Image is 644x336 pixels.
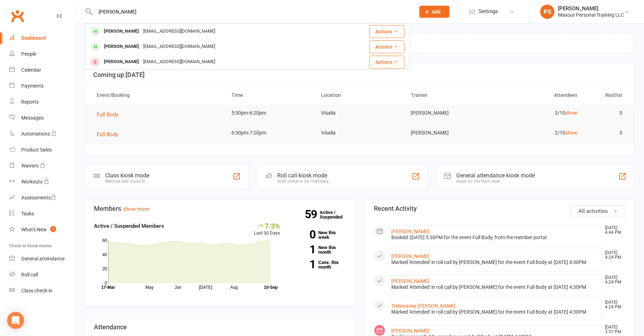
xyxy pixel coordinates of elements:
h3: Attendance [94,324,346,331]
div: General attendance [21,256,65,261]
th: Attendees [494,86,584,104]
button: Actions [369,40,404,53]
div: Messages [21,115,44,121]
a: [PERSON_NAME] [391,328,429,334]
div: Workouts [21,179,43,184]
div: Product Sales [21,147,52,153]
a: show [565,130,577,136]
a: Automations [9,126,75,142]
div: Dashboard [21,35,46,41]
a: People [9,46,75,62]
button: All activities [570,205,625,217]
span: All activities [578,208,608,214]
div: Marked 'Attended' in roll call by [PERSON_NAME] for the event Full Body at [DATE] 4:30PM [391,284,599,290]
a: Waivers [9,158,75,174]
span: Add [432,9,441,15]
td: 6:30pm-7:20pm [225,125,315,141]
div: Marked 'Attended' in roll call by [PERSON_NAME] for the event Full Body at [DATE] 4:30PM [391,309,599,315]
time: [DATE] 4:24 PM [601,300,625,309]
td: [PERSON_NAME] [404,125,494,141]
h3: Recent Activity [374,205,626,212]
div: Class kiosk mode [105,172,149,179]
span: Full Body [97,111,118,118]
th: Event/Booking [90,86,225,104]
a: 1New this month [291,245,346,254]
div: Calendar [21,67,41,73]
td: 0 [584,105,629,121]
a: [PERSON_NAME] [391,278,429,284]
a: Roll call [9,267,75,283]
div: Reports [21,99,39,105]
a: Reports [9,94,75,110]
strong: 59 [305,209,320,220]
a: 59Active / Suspended [320,205,351,225]
div: [PERSON_NAME] [102,42,141,52]
input: Search... [93,7,410,17]
div: [PERSON_NAME] [102,57,141,67]
button: Actions [369,25,404,38]
th: Waitlist [584,86,629,104]
button: Full Body [97,110,123,119]
h3: Coming up [DATE] [93,71,626,78]
div: Class check-in [21,288,52,293]
td: 5:30pm-6:20pm [225,105,315,121]
div: Automations [21,131,50,137]
div: [EMAIL_ADDRESS][DOMAIN_NAME] [141,42,217,52]
div: Great for the front desk [456,179,535,184]
th: Trainer [404,86,494,104]
span: 1 [50,226,56,232]
strong: 0 [291,229,315,240]
a: [PERSON_NAME] [391,228,429,234]
td: Visalia [315,105,404,121]
button: Actions [369,56,404,68]
a: 0New this week [291,230,346,239]
strong: 1 [291,244,315,255]
div: General attendance kiosk mode [456,172,535,179]
a: Messages [9,110,75,126]
a: show more [123,206,150,212]
div: Waivers [21,163,39,169]
a: Clubworx [9,7,26,25]
a: 1Canx. this month [291,260,346,269]
span: Full Body [97,131,118,138]
a: Workouts [9,174,75,190]
div: Maxout Personal Training LLC [558,12,624,18]
div: Marked 'Attended' in roll call by [PERSON_NAME] for the event Full Body at [DATE] 4:30PM [391,259,599,265]
div: 7.3% [254,222,280,230]
div: Assessments [21,195,56,200]
div: Open Intercom Messenger [7,312,24,329]
th: Time [225,86,315,104]
td: [PERSON_NAME] [404,105,494,121]
button: Full Body [97,130,123,139]
td: 3/10 [494,105,584,121]
div: Payments [21,83,44,89]
div: What's New [21,227,47,232]
div: PS [540,5,554,19]
a: show [565,110,577,116]
time: [DATE] 4:44 PM [601,226,625,235]
div: [PERSON_NAME] [558,5,624,12]
div: Staff check-in for members [277,179,329,184]
td: Visalia [315,125,404,141]
a: Assessments [9,190,75,206]
a: Product Sales [9,142,75,158]
td: 0 [584,125,629,141]
div: People [21,51,36,57]
th: Location [315,86,404,104]
a: Calendar [9,62,75,78]
a: Tasks [9,206,75,222]
time: [DATE] 4:24 PM [601,250,625,260]
div: Member self check-in [105,179,149,184]
a: Payments [9,78,75,94]
a: What's New1 [9,222,75,238]
a: Trelawaney [PERSON_NAME] [391,303,455,309]
td: 2/10 [494,125,584,141]
div: Roll call kiosk mode [277,172,329,179]
a: [PERSON_NAME] [391,253,429,259]
div: [PERSON_NAME] [102,26,141,37]
div: [EMAIL_ADDRESS][DOMAIN_NAME] [141,26,217,37]
span: Settings [478,4,498,20]
div: [EMAIL_ADDRESS][DOMAIN_NAME] [141,57,217,67]
time: [DATE] 3:57 PM [601,325,625,334]
a: Class kiosk mode [9,283,75,299]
